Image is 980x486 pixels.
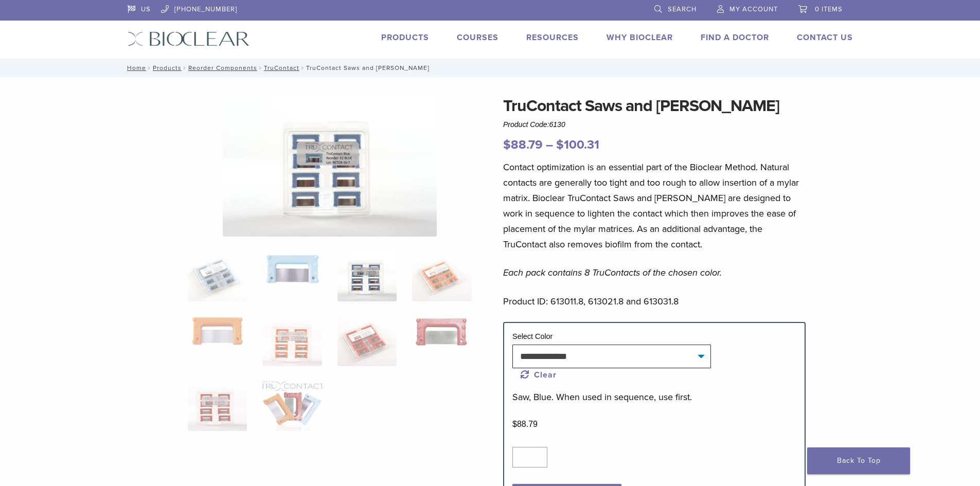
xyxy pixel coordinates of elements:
[262,315,322,366] img: TruContact Saws and Sanders - Image 6
[549,120,565,129] span: 6130
[607,32,673,43] a: Why Bioclear
[223,94,437,237] img: TruContact Saws and Sanders - Image 3
[503,137,543,152] bdi: 88.79
[188,315,247,347] img: TruContact Saws and Sanders - Image 5
[457,32,498,43] a: Courses
[188,380,247,431] img: TruContact Saws and Sanders - Image 9
[337,250,397,301] img: TruContact Saws and Sanders - Image 3
[668,5,697,13] span: Search
[503,294,806,309] p: Product ID: 613011.8, 613021.8 and 613031.8
[521,370,557,380] a: Clear
[337,315,397,366] img: TruContact Saws and Sanders - Image 7
[503,159,806,252] p: Contact optimization is an essential part of the Bioclear Method. Natural contacts are generally ...
[262,380,322,431] img: TruContact Saws and Sanders - Image 10
[182,65,188,70] span: /
[701,32,769,43] a: Find A Doctor
[412,250,471,301] img: TruContact Saws and Sanders - Image 4
[512,420,517,428] span: $
[512,420,538,428] bdi: 88.79
[797,32,853,43] a: Contact Us
[188,250,247,301] img: TruContact-Blue-2-324x324.jpg
[512,332,553,340] label: Select Color
[503,137,511,152] span: $
[556,137,564,152] span: $
[556,137,599,152] bdi: 100.31
[264,64,299,71] a: TruContact
[807,447,910,474] a: Back To Top
[503,94,806,118] h1: TruContact Saws and [PERSON_NAME]
[815,5,843,13] span: 0 items
[299,65,306,70] span: /
[128,31,250,46] img: Bioclear
[412,315,471,349] img: TruContact Saws and Sanders - Image 8
[153,64,182,71] a: Products
[729,5,778,13] span: My Account
[512,389,796,405] p: Saw, Blue. When used in sequence, use first.
[124,64,146,71] a: Home
[146,65,153,70] span: /
[188,64,257,71] a: Reorder Components
[503,267,722,278] em: Each pack contains 8 TruContacts of the chosen color.
[381,32,429,43] a: Products
[120,59,861,77] nav: TruContact Saws and [PERSON_NAME]
[546,137,553,152] span: –
[503,120,565,129] span: Product Code:
[526,32,579,43] a: Resources
[262,250,322,286] img: TruContact Saws and Sanders - Image 2
[257,65,264,70] span: /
